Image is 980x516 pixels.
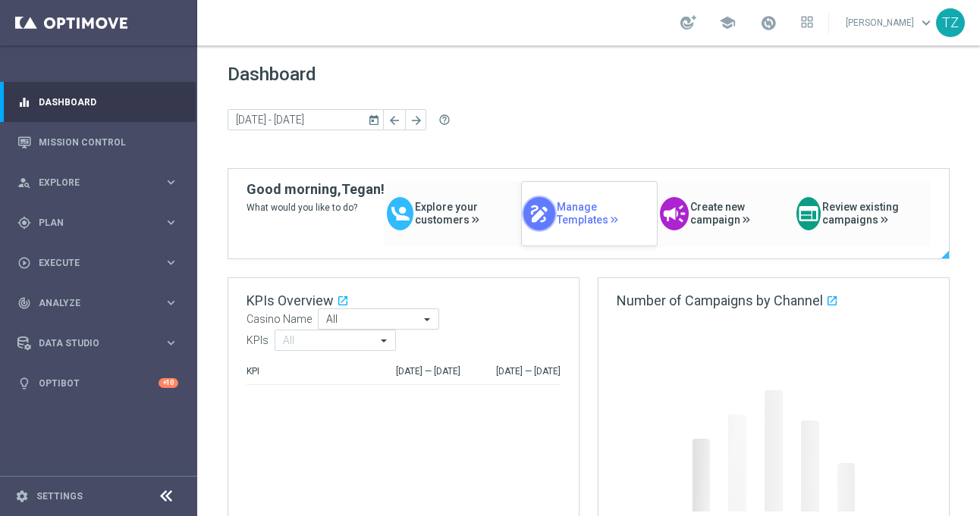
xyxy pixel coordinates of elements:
i: settings [15,489,29,503]
div: Data Studio [17,336,164,350]
i: lightbulb [17,377,31,390]
span: Plan [39,218,164,227]
div: +10 [159,378,178,388]
span: keyboard_arrow_down [918,14,934,31]
i: track_changes [17,296,31,310]
div: Analyze [17,296,164,310]
i: keyboard_arrow_right [164,255,178,270]
button: track_changes Analyze keyboard_arrow_right [17,297,179,309]
i: keyboard_arrow_right [164,296,178,310]
i: play_circle_outline [17,256,31,270]
div: Plan [17,216,164,230]
a: Dashboard [39,82,178,122]
i: gps_fixed [17,216,31,230]
a: Mission Control [39,122,178,162]
div: Explore [17,176,164,189]
span: Analyze [39,299,164,308]
a: [PERSON_NAME]keyboard_arrow_down [844,11,936,34]
button: lightbulb Optibot +10 [17,377,179,389]
button: Data Studio keyboard_arrow_right [17,337,179,349]
div: Execute [17,256,164,270]
button: equalizer Dashboard [17,96,179,108]
span: school [719,14,736,31]
a: Settings [36,492,83,501]
i: person_search [17,176,31,189]
div: Mission Control [17,122,178,162]
button: person_search Explore keyboard_arrow_right [17,177,179,189]
i: equalizer [17,95,31,109]
div: TZ [936,8,965,37]
span: Execute [39,258,164,267]
span: Data Studio [39,339,164,348]
div: Dashboard [17,82,178,122]
i: keyboard_arrow_right [164,175,178,189]
button: gps_fixed Plan keyboard_arrow_right [17,217,179,229]
div: Optibot [17,363,178,403]
button: Mission Control [17,136,179,149]
span: Explore [39,178,164,187]
i: keyboard_arrow_right [164,336,178,350]
i: keyboard_arrow_right [164,215,178,230]
button: play_circle_outline Execute keyboard_arrow_right [17,257,179,269]
a: Optibot [39,363,159,403]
